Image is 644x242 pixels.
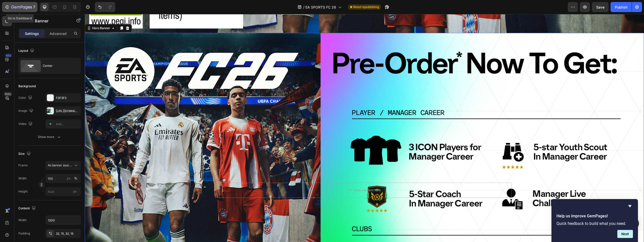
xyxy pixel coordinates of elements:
div: Undo/Redo [95,2,115,12]
p: Advanced [50,31,67,36]
p: Settings [25,31,39,36]
div: Show more [38,134,61,139]
div: Size [18,151,32,157]
input: px [46,187,81,196]
p: Quick feedback to build what you need. [556,221,633,226]
button: Publish [611,2,632,12]
p: 7 [33,4,35,10]
div: Drop element here [269,174,296,178]
input: Auto [46,216,80,225]
div: Publish [615,5,627,10]
div: Padding [18,231,30,236]
div: Image [18,108,34,114]
span: EA SPORTS FC 26 [305,5,336,10]
label: Height [18,189,28,194]
div: Add... [56,122,79,126]
button: Next question [617,230,633,238]
div: % [74,176,77,181]
span: As banner source [48,163,72,168]
button: As banner source [46,161,81,170]
button: % [66,175,72,181]
span: Save [596,5,605,9]
div: Layout [18,47,35,54]
div: px [67,176,70,181]
div: F3F3F3 [56,96,79,100]
div: 450 [5,54,12,58]
iframe: Design area [85,14,644,242]
div: Center [43,60,73,72]
div: Color [18,94,33,101]
span: px [73,189,77,193]
div: Width [18,218,27,222]
div: Beta [4,92,12,96]
button: Save [592,2,609,12]
div: Background [18,84,36,88]
input: px% [46,174,81,183]
h2: Help us improve GemPages! [556,213,633,219]
button: 7 [2,2,37,12]
span: Need republishing [353,5,379,9]
label: Frame [18,163,28,168]
span: / [303,5,304,10]
p: Hero Banner [24,18,67,24]
div: [URL][DOMAIN_NAME] [56,109,79,113]
div: Help us improve GemPages! [556,203,633,238]
button: px [73,175,79,181]
button: Hide survey [627,203,633,209]
label: Width [18,176,27,181]
div: Video [18,121,33,127]
div: Hero Banner [6,12,26,16]
button: Show more [18,132,81,141]
div: 32, 15, 32, 15 [56,231,79,236]
div: Content [18,205,37,212]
